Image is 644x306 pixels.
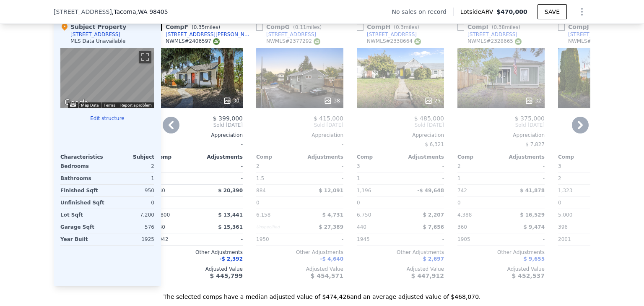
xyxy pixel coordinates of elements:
div: 1905 [457,233,499,245]
a: [STREET_ADDRESS] [457,31,517,38]
span: -$ 4,640 [320,256,343,262]
div: Appreciation [156,132,243,139]
div: Garage Sqft [60,221,106,233]
div: 7,200 [109,209,154,221]
div: - [503,173,545,184]
button: SAVE [538,4,567,19]
div: Appreciation [256,132,343,139]
div: 25 [424,97,441,105]
div: Comp [256,154,300,160]
div: [STREET_ADDRESS] [266,31,316,38]
span: $ 2,697 [423,256,444,262]
div: 1.5 [256,173,298,184]
div: Other Adjustments [357,249,444,256]
button: Edit structure [60,115,154,122]
span: $ 452,537 [512,272,545,279]
div: Unfinished Sqft [60,197,106,209]
div: Finished Sqft [60,185,106,196]
div: Comp [357,154,400,160]
div: - [402,233,444,245]
div: 1 [357,173,399,184]
div: NWMLS # 2377292 [266,38,320,45]
div: Bathrooms [60,173,106,184]
span: 884 [256,188,266,194]
div: Characteristics [60,154,107,160]
div: - [301,233,343,245]
div: - [201,173,243,184]
a: Open this area in Google Maps (opens a new window) [62,97,90,108]
span: $ 415,000 [314,115,343,122]
div: 30 [223,97,239,105]
div: Subject Property [60,23,126,31]
div: Comp J [558,23,624,31]
div: 1942 [156,233,197,245]
span: ( miles) [290,24,325,30]
div: NWMLS # 2324381 [568,38,622,45]
div: Street View [60,48,154,108]
div: 1925 [109,233,154,245]
a: [STREET_ADDRESS][PERSON_NAME] [156,31,253,38]
div: [STREET_ADDRESS] [367,31,417,38]
div: Other Adjustments [156,249,243,256]
span: $ 15,361 [218,224,243,230]
div: 1 [156,173,197,184]
span: 0 [558,200,561,206]
span: Sold [DATE] [357,122,444,128]
span: $ 7,656 [423,224,444,230]
div: - [201,160,243,172]
div: NWMLS # 2338664 [367,38,421,45]
span: Sold [DATE] [256,122,343,128]
div: Lot Sqft [60,209,106,221]
span: 0 [457,200,461,206]
span: 2 [256,163,260,169]
span: $ 20,390 [218,188,243,194]
span: 3 [357,163,360,169]
a: [STREET_ADDRESS] [256,31,316,38]
span: $ 454,571 [311,272,343,279]
span: ( miles) [188,24,223,30]
span: $ 6,321 [425,141,444,147]
button: Keyboard shortcuts [70,103,76,107]
div: 1950 [256,233,298,245]
span: ( miles) [390,24,422,30]
span: 0 [357,200,360,206]
span: 6,750 [357,212,371,218]
div: Adjusted Value [357,266,444,272]
span: , Tacoma [112,8,168,16]
span: $ 447,912 [411,272,444,279]
span: 0.3 [396,24,404,30]
a: [STREET_ADDRESS] [357,31,417,38]
span: 4,800 [156,212,170,218]
div: Map [60,48,154,108]
div: Adjusted Value [156,266,243,272]
div: Appreciation [457,132,545,139]
a: [STREET_ADDRESS] [558,31,618,38]
div: Comp [156,154,199,160]
div: Adjustments [300,154,343,160]
img: NWMLS Logo [414,38,421,45]
button: Toggle fullscreen view [139,51,151,63]
img: NWMLS Logo [515,38,522,45]
div: - [503,197,545,209]
div: No sales on record [392,8,453,16]
div: - [256,139,343,150]
span: 2 [457,163,461,169]
img: NWMLS Logo [314,38,320,45]
div: [STREET_ADDRESS] [467,31,517,38]
div: - [201,233,243,245]
div: 38 [324,97,340,105]
div: Appreciation [357,132,444,139]
span: $ 445,799 [210,272,243,279]
span: [STREET_ADDRESS] [54,8,112,16]
span: $ 9,655 [524,256,545,262]
div: Subject [107,154,154,160]
div: Adjustments [400,154,444,160]
div: 1 [109,173,154,184]
div: 2 [109,160,154,172]
div: [STREET_ADDRESS] [568,31,618,38]
span: 0 [256,200,260,206]
span: 1,323 [558,188,572,194]
span: 396 [558,224,568,230]
span: $ 16,529 [520,212,545,218]
div: Comp H [357,23,423,31]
